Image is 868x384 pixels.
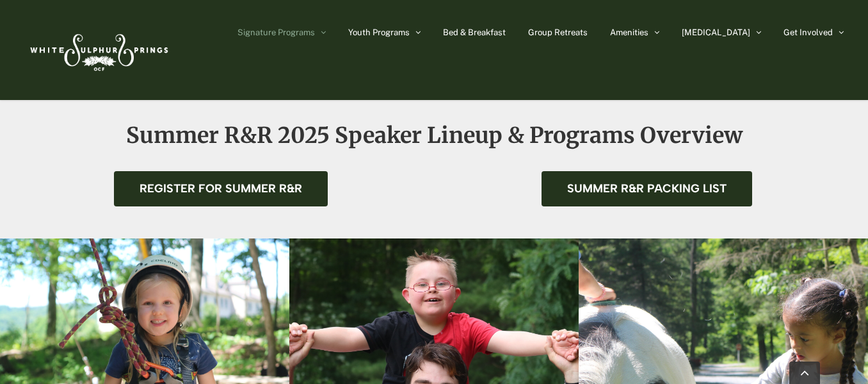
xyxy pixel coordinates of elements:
a: Summer R&R packing list [542,171,752,206]
span: Signature Programs [237,28,315,37]
span: Group Retreats [528,28,588,37]
span: Youth Programs [348,28,410,37]
span: Register for Summer R&R [140,182,302,196]
span: [MEDICAL_DATA] [682,28,750,37]
img: White Sulphur Springs Logo [24,20,172,80]
span: Summer R&R packing list [567,182,727,196]
a: Register for Summer R&R [114,171,328,206]
span: Amenities [610,28,648,37]
span: Bed & Breakfast [443,28,506,37]
span: Get Involved [784,28,833,37]
h2: Summer R&R 2025 Speaker Lineup & Programs Overview [24,124,844,147]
